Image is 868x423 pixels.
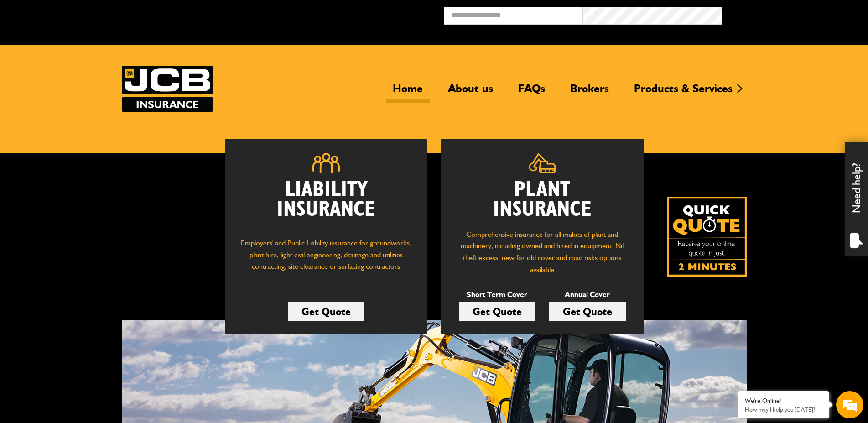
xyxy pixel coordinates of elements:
[722,7,861,21] button: Broker Login
[627,82,739,103] a: Products & Services
[549,289,626,301] p: Annual Cover
[455,229,630,275] p: Comprehensive insurance for all makes of plant and machinery, including owned and hired in equipm...
[122,66,213,112] a: JCB Insurance Services
[667,197,747,277] img: Quick Quote
[845,142,868,256] div: Need help?
[745,406,822,413] p: How may I help you today?
[667,197,747,277] a: Get your insurance quote isn just 2-minutes
[455,180,630,219] h2: Plant Insurance
[122,66,213,112] img: JCB Insurance Services logo
[239,237,414,281] p: Employers' and Public Liability insurance for groundworks, plant hire, light civil engineering, d...
[549,302,626,321] a: Get Quote
[441,82,500,103] a: About us
[745,397,822,405] div: We're Online!
[239,180,414,229] h2: Liability Insurance
[459,289,535,301] p: Short Term Cover
[386,82,430,103] a: Home
[288,302,364,321] a: Get Quote
[563,82,616,103] a: Brokers
[459,302,535,321] a: Get Quote
[511,82,552,103] a: FAQs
